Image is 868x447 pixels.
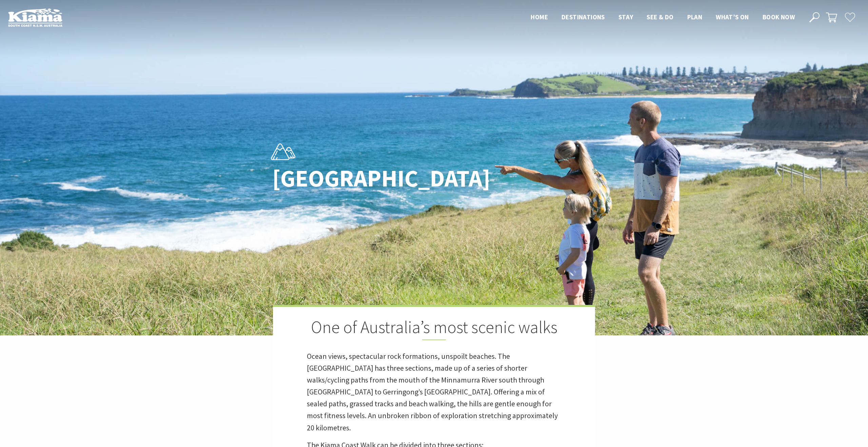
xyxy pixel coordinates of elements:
[716,13,749,21] span: What’s On
[272,166,464,192] h1: [GEOGRAPHIC_DATA]
[647,13,673,21] span: See & Do
[763,13,795,21] span: Book now
[524,12,802,23] nav: Main Menu
[561,13,605,21] span: Destinations
[618,13,633,21] span: Stay
[687,13,703,21] span: Plan
[531,13,548,21] span: Home
[307,350,561,434] p: Ocean views, spectacular rock formations, unspoilt beaches. The [GEOGRAPHIC_DATA] has three secti...
[8,8,62,27] img: Kiama Logo
[307,317,561,340] h2: One of Australia’s most scenic walks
